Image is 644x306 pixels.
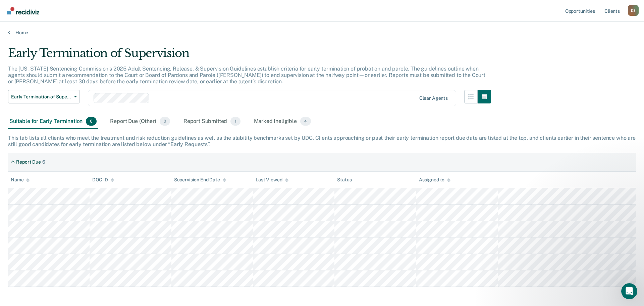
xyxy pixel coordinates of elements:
span: 0 [160,117,170,126]
p: The [US_STATE] Sentencing Commission’s 2025 Adult Sentencing, Release, & Supervision Guidelines e... [8,65,485,85]
div: Report Due (Other)0 [109,114,171,129]
img: Recidiviz [7,7,39,14]
div: 6 [42,159,45,165]
div: Last Viewed [256,177,288,183]
div: Marked Ineligible4 [253,114,313,129]
div: Status [337,177,352,183]
div: Name [11,177,30,183]
div: Early Termination of Supervision [8,46,491,65]
a: Home [8,30,636,36]
div: Report Submitted1 [182,114,242,129]
span: 1 [230,117,240,126]
span: 6 [86,117,97,126]
div: Suitable for Early Termination6 [8,114,98,129]
div: Supervision End Date [174,177,226,183]
div: DOC ID [92,177,114,183]
button: Early Termination of Supervision [8,90,80,103]
div: This tab lists all clients who meet the treatment and risk reduction guidelines as well as the st... [8,135,636,147]
button: Profile dropdown button [628,5,639,16]
span: 4 [300,117,311,126]
div: Clear agents [419,95,448,101]
iframe: Intercom live chat [621,283,637,299]
div: Report Due [16,159,41,165]
span: Early Termination of Supervision [11,94,71,100]
div: D S [628,5,639,16]
div: Report Due6 [8,157,48,168]
div: Assigned to [419,177,450,183]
